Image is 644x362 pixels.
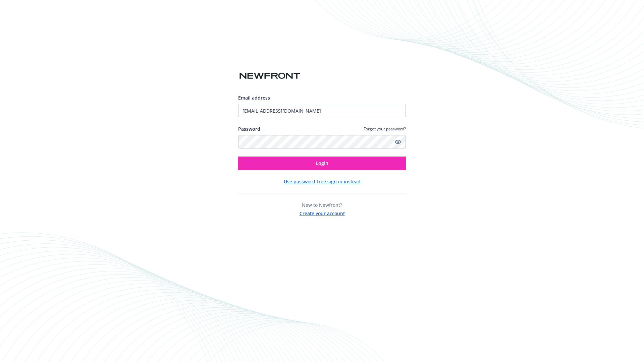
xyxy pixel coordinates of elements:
[316,160,328,166] span: Login
[302,202,342,208] span: New to Newfront?
[394,138,402,146] a: Show password
[238,70,302,82] img: Newfront logo
[238,104,406,117] input: Enter your email
[238,135,406,148] input: Enter your password
[364,126,406,132] a: Forgot your password?
[238,95,270,101] span: Email address
[284,178,361,185] button: Use password-free sign in instead
[300,208,345,217] button: Create your account
[238,157,406,170] button: Login
[238,125,260,132] label: Password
